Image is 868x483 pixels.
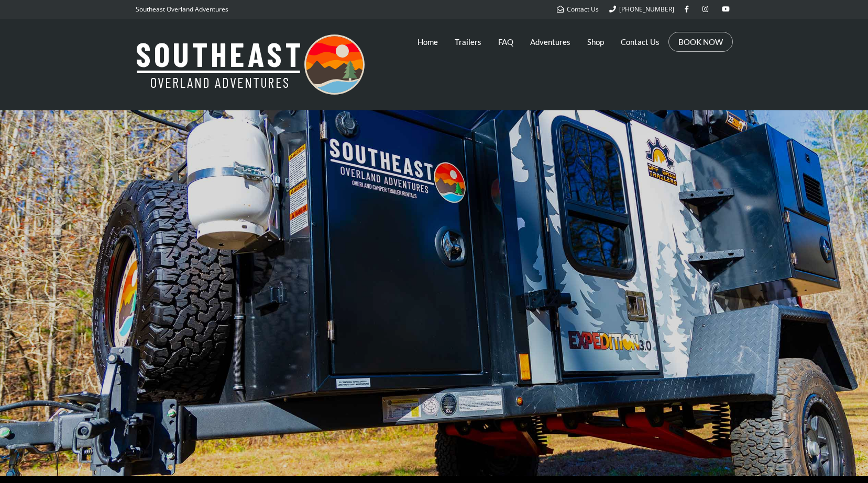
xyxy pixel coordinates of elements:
[530,29,570,55] a: Adventures
[621,29,660,55] a: Contact Us
[417,29,438,55] a: Home
[678,37,723,47] a: BOOK NOW
[136,34,365,95] img: Southeast Overland Adventures
[136,3,228,16] p: Southeast Overland Adventures
[609,5,674,14] a: [PHONE_NUMBER]
[498,29,513,55] a: FAQ
[619,5,674,14] span: [PHONE_NUMBER]
[587,29,604,55] a: Shop
[455,29,481,55] a: Trailers
[557,5,599,14] a: Contact Us
[567,5,599,14] span: Contact Us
